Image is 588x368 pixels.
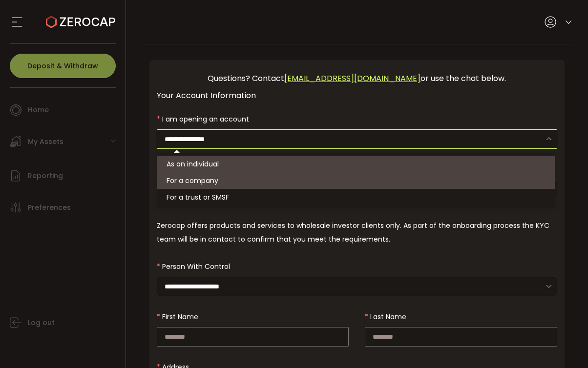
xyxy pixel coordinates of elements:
[167,192,229,202] span: For a trust or SMSF
[28,103,49,117] span: Home
[28,316,55,330] span: Log out
[167,159,219,169] span: As an individual
[157,89,558,102] div: Your Account Information
[10,54,116,78] button: Deposit & Withdraw
[157,67,558,89] div: Questions? Contact or use the chat below.
[157,219,558,246] div: Zerocap offers products and services to wholesale investor clients only. As part of the onboardin...
[284,73,420,84] a: [EMAIL_ADDRESS][DOMAIN_NAME]
[28,201,71,215] span: Preferences
[28,169,63,183] span: Reporting
[28,135,63,149] span: My Assets
[27,62,98,69] span: Deposit & Withdraw
[167,176,218,185] span: For a company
